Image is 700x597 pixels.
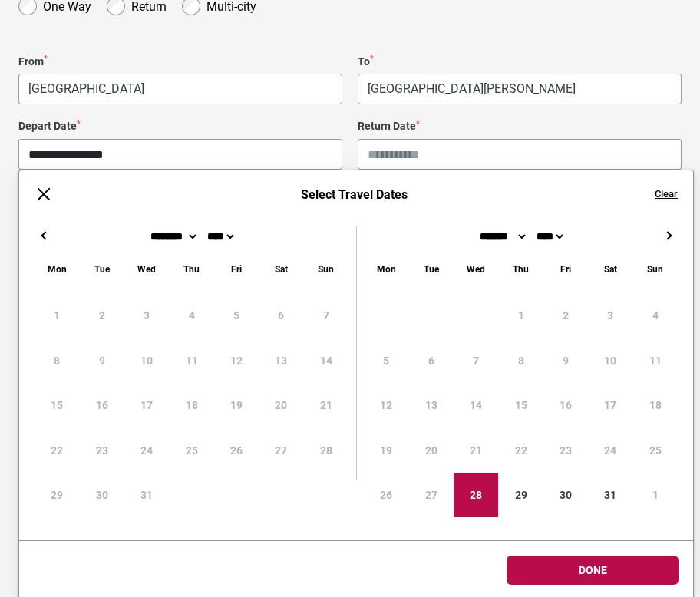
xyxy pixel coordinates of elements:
[633,473,678,517] div: 1
[19,74,342,104] span: Melbourne, Australia
[358,120,682,133] label: Return Date
[68,187,639,202] h6: Select Travel Dates
[169,260,213,278] div: Thursday
[588,473,632,517] div: 31
[214,260,259,278] div: Friday
[454,473,498,517] div: 28
[498,260,543,278] div: Thursday
[358,74,682,104] span: Berlin, Germany
[543,260,588,278] div: Friday
[18,55,342,68] label: From
[408,260,453,278] div: Tuesday
[655,187,678,201] button: Clear
[543,473,588,517] div: 30
[588,260,632,278] div: Saturday
[633,260,678,278] div: Sunday
[79,260,124,278] div: Tuesday
[498,473,543,517] div: 29
[454,260,498,278] div: Wednesday
[358,74,681,104] span: Berlin, Germany
[18,74,342,104] span: Melbourne, Australia
[358,55,682,68] label: To
[659,226,678,245] button: →
[35,260,79,278] div: Monday
[35,226,53,245] button: ←
[507,556,679,585] button: Done
[259,260,303,278] div: Saturday
[124,260,169,278] div: Wednesday
[18,120,342,133] label: Depart Date
[304,260,348,278] div: Sunday
[364,260,408,278] div: Monday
